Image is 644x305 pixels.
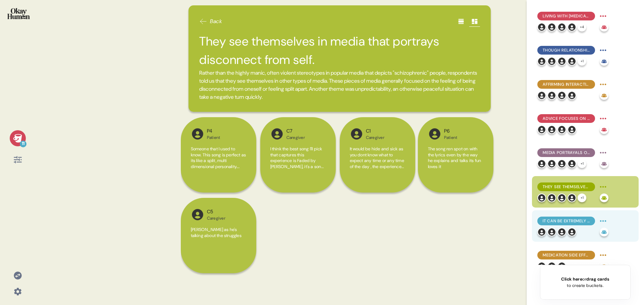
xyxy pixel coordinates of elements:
img: l1ibTKarBSWXLOhlfT5LxFP+OttMJpPJZDKZTCbz9PgHEggSPYjZSwEAAAAASUVORK5CYII= [547,194,556,202]
span: Though relationships are challenged by [MEDICAL_DATA], they're also key to coping. [543,47,590,53]
img: l1ibTKarBSWXLOhlfT5LxFP+OttMJpPJZDKZTCbz9PgHEggSPYjZSwEAAAAASUVORK5CYII= [547,57,556,66]
img: l1ibTKarBSWXLOhlfT5LxFP+OttMJpPJZDKZTCbz9PgHEggSPYjZSwEAAAAASUVORK5CYII= [568,194,576,202]
img: l1ibTKarBSWXLOhlfT5LxFP+OttMJpPJZDKZTCbz9PgHEggSPYjZSwEAAAAASUVORK5CYII= [557,228,566,236]
img: l1ibTKarBSWXLOhlfT5LxFP+OttMJpPJZDKZTCbz9PgHEggSPYjZSwEAAAAASUVORK5CYII= [537,125,546,134]
img: l1ibTKarBSWXLOhlfT5LxFP+OttMJpPJZDKZTCbz9PgHEggSPYjZSwEAAAAASUVORK5CYII= [547,262,556,271]
span: It can be extremely challenging - and even traumatic - just to get the diagnosis. [543,218,590,224]
img: l1ibTKarBSWXLOhlfT5LxFP+OttMJpPJZDKZTCbz9PgHEggSPYjZSwEAAAAASUVORK5CYII= [557,23,566,31]
div: Patient [444,135,458,140]
div: Caregiver [286,135,305,140]
span: Someone that I used to know. This song is perfect as its like a split, multi dimensional personal... [191,146,246,263]
div: + 1 [578,159,586,168]
img: l1ibTKarBSWXLOhlfT5LxFP+OttMJpPJZDKZTCbz9PgHEggSPYjZSwEAAAAASUVORK5CYII= [547,228,556,236]
div: + 1 [578,57,586,66]
img: l1ibTKarBSWXLOhlfT5LxFP+OttMJpPJZDKZTCbz9PgHEggSPYjZSwEAAAAASUVORK5CYII= [568,125,576,134]
span: [PERSON_NAME] as he's talking about the struggles [191,227,241,238]
img: l1ibTKarBSWXLOhlfT5LxFP+OttMJpPJZDKZTCbz9PgHEggSPYjZSwEAAAAASUVORK5CYII= [557,57,566,66]
h2: They see themselves in media that portrays disconnect from self. [199,32,480,69]
img: l1ibTKarBSWXLOhlfT5LxFP+OttMJpPJZDKZTCbz9PgHEggSPYjZSwEAAAAASUVORK5CYII= [568,159,576,168]
img: l1ibTKarBSWXLOhlfT5LxFP+OttMJpPJZDKZTCbz9PgHEggSPYjZSwEAAAAASUVORK5CYII= [428,127,441,141]
div: P6 [444,128,458,135]
img: l1ibTKarBSWXLOhlfT5LxFP+OttMJpPJZDKZTCbz9PgHEggSPYjZSwEAAAAASUVORK5CYII= [568,57,576,66]
img: l1ibTKarBSWXLOhlfT5LxFP+OttMJpPJZDKZTCbz9PgHEggSPYjZSwEAAAAASUVORK5CYII= [557,159,566,168]
span: I think the best song I'll pick that captures this experience is Faded by [PERSON_NAME], it's a s... [270,146,324,263]
span: Back [210,17,222,25]
span: They see themselves in media that portrays disconnect from self. [543,184,590,190]
div: Caregiver [366,135,384,140]
img: l1ibTKarBSWXLOhlfT5LxFP+OttMJpPJZDKZTCbz9PgHEggSPYjZSwEAAAAASUVORK5CYII= [568,91,576,100]
div: Caregiver [207,216,225,221]
img: l1ibTKarBSWXLOhlfT5LxFP+OttMJpPJZDKZTCbz9PgHEggSPYjZSwEAAAAASUVORK5CYII= [547,159,556,168]
span: Media portrayals of people with [MEDICAL_DATA] are almost all inaccurate, which has a real cost. [543,150,590,156]
span: The song ren spot on with the lyrics even by the way he explains and talks its fun loves it [428,146,481,169]
div: 11 [20,141,26,147]
img: l1ibTKarBSWXLOhlfT5LxFP+OttMJpPJZDKZTCbz9PgHEggSPYjZSwEAAAAASUVORK5CYII= [537,57,546,66]
div: C1 [366,128,384,135]
img: l1ibTKarBSWXLOhlfT5LxFP+OttMJpPJZDKZTCbz9PgHEggSPYjZSwEAAAAASUVORK5CYII= [537,91,546,100]
span: Click here [561,276,582,282]
span: Affirming interactions with healthcare professionals leave the biggest impression. [543,81,590,87]
img: l1ibTKarBSWXLOhlfT5LxFP+OttMJpPJZDKZTCbz9PgHEggSPYjZSwEAAAAASUVORK5CYII= [568,23,576,31]
span: It would be hide and sick as you dont know what to expect any time or any time of the day , the e... [350,146,404,199]
div: C7 [286,128,305,135]
img: l1ibTKarBSWXLOhlfT5LxFP+OttMJpPJZDKZTCbz9PgHEggSPYjZSwEAAAAASUVORK5CYII= [537,228,546,236]
img: l1ibTKarBSWXLOhlfT5LxFP+OttMJpPJZDKZTCbz9PgHEggSPYjZSwEAAAAASUVORK5CYII= [547,91,556,100]
span: Rather than the highly manic, often violent stereotypes in popular media that depicts "schizophre... [199,69,480,101]
img: okayhuman.3b1b6348.png [7,8,30,19]
span: Living with [MEDICAL_DATA] doesn't have to stop patients from growing into the people they wish t... [543,13,590,19]
img: l1ibTKarBSWXLOhlfT5LxFP+OttMJpPJZDKZTCbz9PgHEggSPYjZSwEAAAAASUVORK5CYII= [557,194,566,202]
span: Advice focuses on recognizing the humanity of patients & the variability of the condition. [543,116,590,122]
img: l1ibTKarBSWXLOhlfT5LxFP+OttMJpPJZDKZTCbz9PgHEggSPYjZSwEAAAAASUVORK5CYII= [537,262,546,271]
span: Medication side effects may as well be symptoms of the condition itself. [543,252,590,258]
img: l1ibTKarBSWXLOhlfT5LxFP+OttMJpPJZDKZTCbz9PgHEggSPYjZSwEAAAAASUVORK5CYII= [568,228,576,236]
img: l1ibTKarBSWXLOhlfT5LxFP+OttMJpPJZDKZTCbz9PgHEggSPYjZSwEAAAAASUVORK5CYII= [537,159,546,168]
div: or to create buckets. [561,276,609,289]
img: l1ibTKarBSWXLOhlfT5LxFP+OttMJpPJZDKZTCbz9PgHEggSPYjZSwEAAAAASUVORK5CYII= [537,194,546,202]
div: C5 [207,208,225,216]
img: l1ibTKarBSWXLOhlfT5LxFP+OttMJpPJZDKZTCbz9PgHEggSPYjZSwEAAAAASUVORK5CYII= [547,23,556,31]
img: l1ibTKarBSWXLOhlfT5LxFP+OttMJpPJZDKZTCbz9PgHEggSPYjZSwEAAAAASUVORK5CYII= [557,262,566,271]
span: drag cards [586,276,609,282]
img: l1ibTKarBSWXLOhlfT5LxFP+OttMJpPJZDKZTCbz9PgHEggSPYjZSwEAAAAASUVORK5CYII= [191,127,204,141]
div: Patient [207,135,220,140]
img: l1ibTKarBSWXLOhlfT5LxFP+OttMJpPJZDKZTCbz9PgHEggSPYjZSwEAAAAASUVORK5CYII= [547,125,556,134]
div: P4 [207,128,220,135]
img: l1ibTKarBSWXLOhlfT5LxFP+OttMJpPJZDKZTCbz9PgHEggSPYjZSwEAAAAASUVORK5CYII= [350,127,363,141]
div: + 1 [578,194,586,202]
div: + 4 [578,23,586,31]
img: l1ibTKarBSWXLOhlfT5LxFP+OttMJpPJZDKZTCbz9PgHEggSPYjZSwEAAAAASUVORK5CYII= [191,208,204,221]
img: l1ibTKarBSWXLOhlfT5LxFP+OttMJpPJZDKZTCbz9PgHEggSPYjZSwEAAAAASUVORK5CYII= [537,23,546,31]
img: l1ibTKarBSWXLOhlfT5LxFP+OttMJpPJZDKZTCbz9PgHEggSPYjZSwEAAAAASUVORK5CYII= [270,127,284,141]
img: l1ibTKarBSWXLOhlfT5LxFP+OttMJpPJZDKZTCbz9PgHEggSPYjZSwEAAAAASUVORK5CYII= [557,125,566,134]
img: l1ibTKarBSWXLOhlfT5LxFP+OttMJpPJZDKZTCbz9PgHEggSPYjZSwEAAAAASUVORK5CYII= [557,91,566,100]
